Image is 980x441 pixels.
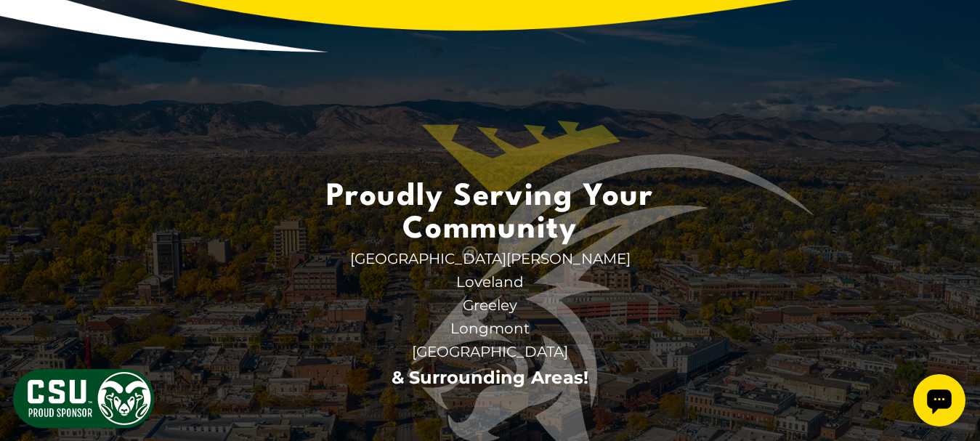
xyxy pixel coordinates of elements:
[309,340,672,363] span: [GEOGRAPHIC_DATA]
[309,182,672,247] span: Proudly Serving Your Community
[6,6,58,58] div: Open chat widget
[309,294,672,317] span: Greeley
[309,317,672,340] span: Longmont
[392,367,589,388] a: & Surrounding Areas!
[11,367,156,430] img: CSU Sponsor Badge
[309,270,672,294] span: Loveland
[309,247,672,270] span: [GEOGRAPHIC_DATA][PERSON_NAME]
